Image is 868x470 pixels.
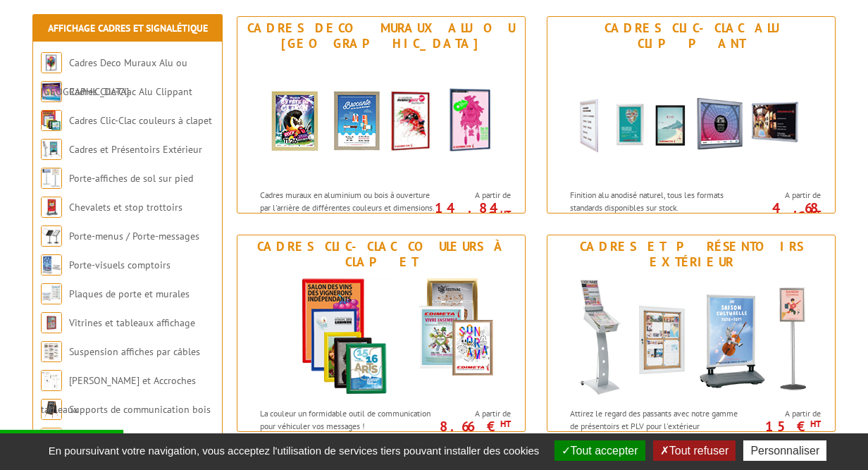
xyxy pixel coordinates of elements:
sup: HT [500,208,511,220]
sup: HT [810,208,821,220]
a: Cadres Clic-Clac Alu Clippant Cadres Clic-Clac Alu Clippant Finition alu anodisé naturel, tous le... [547,16,836,214]
a: Porte-visuels comptoirs [69,259,170,271]
p: 8.66 € [432,422,511,431]
span: A partir de [439,408,511,419]
sup: HT [810,418,821,430]
p: Attirez le regard des passants avec notre gamme de présentoirs et PLV pour l'extérieur [570,407,745,431]
img: Porte-menus / Porte-messages [41,225,62,247]
button: Tout refuser [653,440,736,461]
a: Suspension affiches par câbles [69,345,200,358]
span: A partir de [749,190,821,201]
button: Personnaliser (fenêtre modale) [743,440,826,461]
a: Vitrines et tableaux affichage [69,316,195,329]
a: Cadres Clic-Clac Alu Clippant [69,85,192,98]
span: A partir de [439,190,511,201]
a: Chevalets et stop trottoirs [69,201,182,214]
sup: HT [500,418,511,430]
img: Plaques de porte et murales [41,283,62,304]
a: Cadres Clic-Clac couleurs à clapet [69,114,212,127]
a: Porte-affiches de sol sur pied [69,172,193,185]
a: Porte-menus / Porte-messages [69,230,199,242]
div: Cadres Clic-Clac Alu Clippant [551,20,831,51]
button: Tout accepter [554,440,645,461]
span: En poursuivant votre navigation, vous acceptez l'utilisation de services tiers pouvant installer ... [42,445,547,457]
a: Affichage Cadres et Signalétique [48,22,208,35]
a: Cadres et Présentoirs Extérieur [69,143,202,156]
img: Chevalets et stop trottoirs [41,197,62,218]
img: Cadres Clic-Clac Alu Clippant [561,55,821,182]
p: 15 € [742,422,821,431]
p: 4.68 € [742,204,821,221]
p: 14.84 € [432,204,511,221]
p: Finition alu anodisé naturel, tous les formats standards disponibles sur stock. [570,189,745,213]
img: Porte-visuels comptoirs [41,254,62,276]
div: Cadres et Présentoirs Extérieur [551,239,831,270]
img: Cadres Clic-Clac couleurs à clapet [41,110,62,131]
img: Vitrines et tableaux affichage [41,312,62,333]
a: Plaques de porte et murales [69,287,190,300]
a: [PERSON_NAME] et Accroches tableaux [41,374,196,416]
div: Cadres Clic-Clac couleurs à clapet [241,239,521,270]
img: Porte-affiches de sol sur pied [41,168,62,189]
img: Cadres et Présentoirs Extérieur [41,139,62,160]
a: Cadres et Présentoirs Extérieur Cadres et Présentoirs Extérieur Attirez le regard des passants av... [547,235,836,432]
img: Suspension affiches par câbles [41,341,62,362]
p: La couleur un formidable outil de communication pour véhiculer vos messages ! [260,407,435,431]
img: Chevalets conférence [41,428,62,449]
div: Cadres Deco Muraux Alu ou [GEOGRAPHIC_DATA] [241,20,521,51]
a: Cadres Deco Muraux Alu ou [GEOGRAPHIC_DATA] Cadres Deco Muraux Alu ou Bois Cadres muraux en alumi... [237,16,526,214]
span: A partir de [749,408,821,419]
img: Cimaises et Accroches tableaux [41,370,62,391]
img: Cadres et Présentoirs Extérieur [561,273,821,400]
a: Cadres Clic-Clac couleurs à clapet Cadres Clic-Clac couleurs à clapet La couleur un formidable ou... [237,235,526,432]
img: Cadres Deco Muraux Alu ou Bois [41,52,62,73]
a: Supports de communication bois [69,403,211,416]
img: Cadres Deco Muraux Alu ou Bois [251,55,512,182]
p: Cadres muraux en aluminium ou bois à ouverture par l'arrière de différentes couleurs et dimension... [260,189,435,237]
a: Cadres Deco Muraux Alu ou [GEOGRAPHIC_DATA] [41,56,187,98]
img: Cadres Clic-Clac couleurs à clapet [251,273,512,400]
